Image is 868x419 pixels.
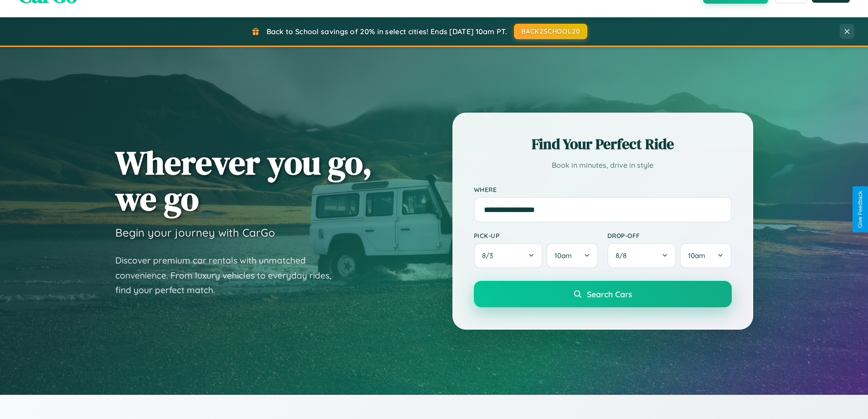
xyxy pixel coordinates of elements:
p: Discover premium car rentals with unmatched convenience. From luxury vehicles to everyday rides, ... [115,253,343,298]
button: 10am [680,243,731,268]
button: 10am [546,243,598,268]
span: 10am [688,251,705,260]
label: Drop-off [607,232,732,239]
span: 10am [555,251,572,260]
button: 8/8 [607,243,677,268]
div: Give Feedback [857,191,863,228]
h1: Wherever you go, we go [115,145,372,217]
label: Where [474,186,732,193]
button: BACK2SCHOOL20 [514,24,587,39]
h3: Begin your journey with CarGo [115,226,275,239]
span: 8 / 3 [482,251,498,260]
h2: Find Your Perfect Ride [474,134,732,154]
span: Back to School savings of 20% in select cities! Ends [DATE] 10am PT. [267,27,507,36]
label: Pick-up [474,232,598,239]
button: Search Cars [474,281,732,307]
button: 8/3 [474,243,543,268]
span: Search Cars [587,289,632,299]
p: Book in minutes, drive in style [474,159,732,172]
span: 8 / 8 [616,251,631,260]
